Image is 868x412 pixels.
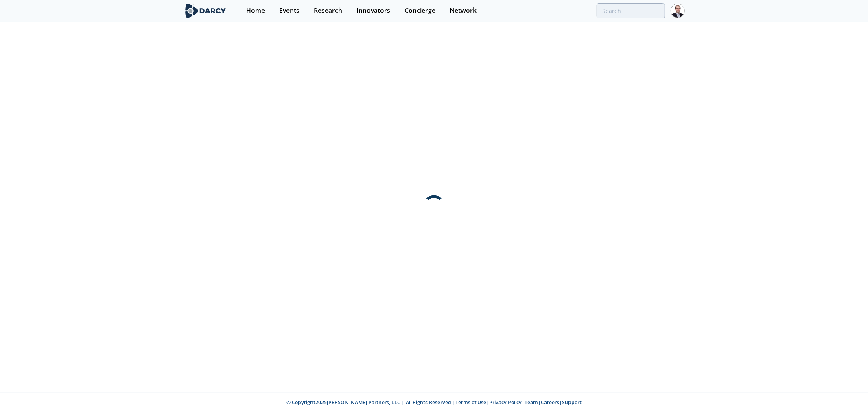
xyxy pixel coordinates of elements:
div: Events [279,7,300,14]
a: Team [525,399,538,406]
img: Profile [671,4,685,18]
div: Concierge [404,7,435,14]
a: Careers [541,399,559,406]
div: Research [314,7,342,14]
a: Support [562,399,582,406]
div: Innovators [356,7,390,14]
img: logo-wide.svg [184,4,228,18]
a: Privacy Policy [489,399,522,406]
input: Advanced Search [597,3,665,18]
div: Home [246,7,265,14]
p: © Copyright 2025 [PERSON_NAME] Partners, LLC | All Rights Reserved | | | | | [133,399,735,406]
div: Network [450,7,477,14]
a: Terms of Use [455,399,486,406]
